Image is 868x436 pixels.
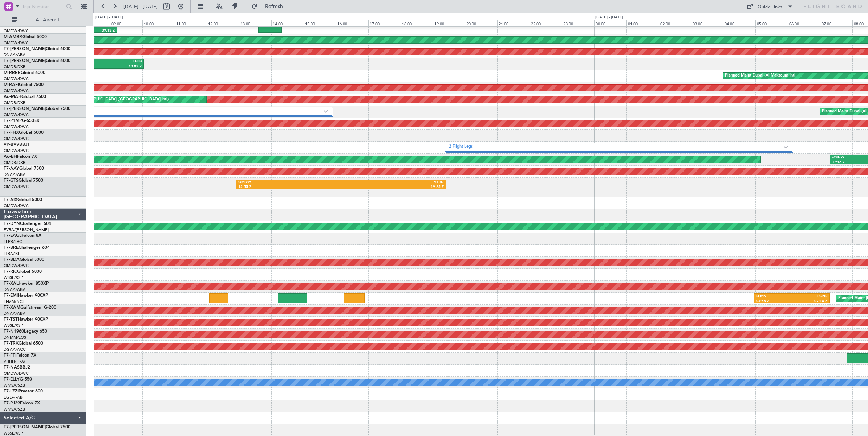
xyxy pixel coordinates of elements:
[4,293,48,298] a: T7-EMIHawker 900XP
[4,347,26,352] a: DGAA/ACC
[4,227,49,233] a: EVRA/[PERSON_NAME]
[788,20,820,26] div: 06:00
[594,20,626,26] div: 00:00
[341,185,444,190] div: 19:25 Z
[4,76,29,82] a: OMDW/DWC
[4,281,19,286] span: T7-XAL
[4,305,56,310] a: T7-XAMGulfstream G-200
[4,317,48,322] a: T7-TSTHawker 900XP
[4,353,36,358] a: T7-FFIFalcon 7X
[4,365,30,370] a: T7-NASBBJ2
[4,270,17,274] span: T7-RIC
[28,59,141,64] div: LFPB
[691,20,723,26] div: 03:00
[4,155,17,159] span: A6-EFI
[4,119,22,123] span: T7-P1MP
[4,35,22,39] span: M-AMBR
[248,1,292,12] button: Refresh
[4,148,29,153] a: OMDW/DWC
[4,47,70,51] a: T7-[PERSON_NAME]Global 6000
[4,95,46,99] a: A6-MAHGlobal 7500
[95,15,123,21] div: [DATE] - [DATE]
[4,203,29,209] a: OMDW/DWC
[4,239,23,244] a: LFPB/LBG
[4,59,70,63] a: T7-[PERSON_NAME]Global 6000
[4,234,41,238] a: T7-EAGLFalcon 8X
[743,1,797,12] button: Quick Links
[4,112,29,118] a: OMDW/DWC
[4,323,23,328] a: WSSL/XSP
[820,20,852,26] div: 07:00
[238,185,341,190] div: 12:55 Z
[22,1,64,12] input: Trip Number
[4,222,20,226] span: T7-DYN
[530,20,562,26] div: 22:00
[725,70,796,81] div: Planned Maint Dubai (Al Maktoum Intl)
[595,15,623,21] div: [DATE] - [DATE]
[207,20,239,26] div: 12:00
[4,305,20,310] span: T7-XAM
[4,83,44,87] a: M-RAFIGlobal 7500
[4,184,29,189] a: OMDW/DWC
[4,155,37,159] a: A6-EFIFalcon 7X
[110,20,142,26] div: 09:00
[4,119,40,123] a: T7-P1MPG-650ER
[4,100,25,106] a: OMDB/DXB
[4,71,21,75] span: M-RRRR
[4,59,46,63] span: T7-[PERSON_NAME]
[4,311,25,316] a: DNAA/ABV
[4,371,29,376] a: OMDW/DWC
[4,166,44,171] a: T7-AAYGlobal 7500
[755,20,788,26] div: 05:00
[4,64,25,70] a: OMDB/DXB
[4,263,29,268] a: OMDW/DWC
[4,222,51,226] a: T7-DYNChallenger 604
[368,20,401,26] div: 17:00
[4,258,44,262] a: T7-BDAGlobal 5000
[758,4,782,11] div: Quick Links
[47,94,169,105] div: Planned Maint [GEOGRAPHIC_DATA] ([GEOGRAPHIC_DATA] Intl)
[4,281,49,286] a: T7-XALHawker 850XP
[4,143,30,147] a: VP-BVVBBJ1
[4,335,26,340] a: DNMM/LOS
[4,353,16,358] span: T7-FFI
[4,317,18,322] span: T7-TST
[756,294,792,299] div: LFMN
[4,377,20,382] span: T7-ELLY
[756,299,792,304] div: 04:58 Z
[4,383,25,388] a: WMSA/SZB
[4,401,20,406] span: T7-PJ29
[44,108,324,114] label: 2 Flight Legs
[4,246,50,250] a: T7-BREChallenger 604
[4,131,19,135] span: T7-FHX
[19,17,77,22] span: All Aircraft
[336,20,368,26] div: 16:00
[433,20,465,26] div: 19:00
[4,377,32,382] a: T7-ELLYG-550
[659,20,691,26] div: 02:00
[4,166,19,171] span: T7-AAY
[4,40,29,46] a: OMDW/DWC
[562,20,594,26] div: 23:00
[4,160,25,165] a: OMDB/DXB
[341,180,444,185] div: VTBD
[123,3,158,10] span: [DATE] - [DATE]
[4,178,19,183] span: T7-GTS
[4,35,47,39] a: M-AMBRGlobal 5000
[4,246,19,250] span: T7-BRE
[78,20,110,26] div: 08:00
[175,20,207,26] div: 11:00
[4,431,23,436] a: WSSL/XSP
[626,20,659,26] div: 01:00
[4,47,46,51] span: T7-[PERSON_NAME]
[4,401,40,406] a: T7-PJ29Falcon 7X
[4,299,25,304] a: LFMN/NCE
[4,71,45,75] a: M-RRRRGlobal 6000
[239,20,271,26] div: 13:00
[401,20,433,26] div: 18:00
[4,329,24,334] span: T7-N1960
[4,198,17,202] span: T7-AIX
[238,180,341,185] div: OMDW
[4,293,18,298] span: T7-EMI
[4,407,25,412] a: WMSA/SZB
